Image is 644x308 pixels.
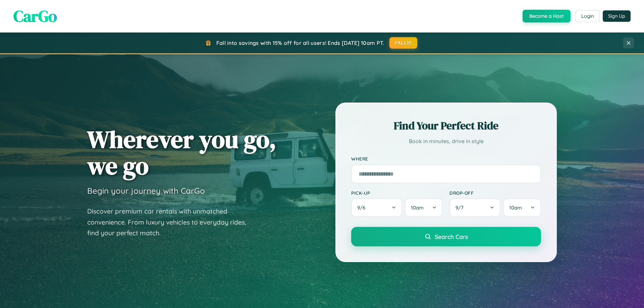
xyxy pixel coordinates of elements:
[87,186,205,196] h3: Begin your journey with CarGo
[389,37,418,49] button: FALL15
[449,190,541,196] label: Drop-off
[351,118,541,133] h2: Find Your Perfect Ride
[405,198,443,217] button: 10am
[523,10,571,22] button: Become a Host
[411,204,424,211] span: 10am
[351,136,541,146] p: Book in minutes, drive in style
[509,204,522,211] span: 10am
[576,10,599,22] button: Login
[351,190,443,196] label: Pick-up
[351,227,541,246] button: Search Cars
[357,204,369,211] span: 9 / 6
[13,5,57,27] span: CarGo
[435,233,468,240] span: Search Cars
[455,204,467,211] span: 9 / 7
[216,40,384,46] span: Fall into savings with 15% off for all users! Ends [DATE] 10am PT.
[603,10,631,22] button: Sign Up
[87,126,276,179] h1: Wherever you go, we go
[351,198,402,217] button: 9/6
[449,198,500,217] button: 9/7
[503,198,541,217] button: 10am
[87,206,255,239] p: Discover premium car rentals with unmatched convenience. From luxury vehicles to everyday rides, ...
[351,156,541,162] label: Where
